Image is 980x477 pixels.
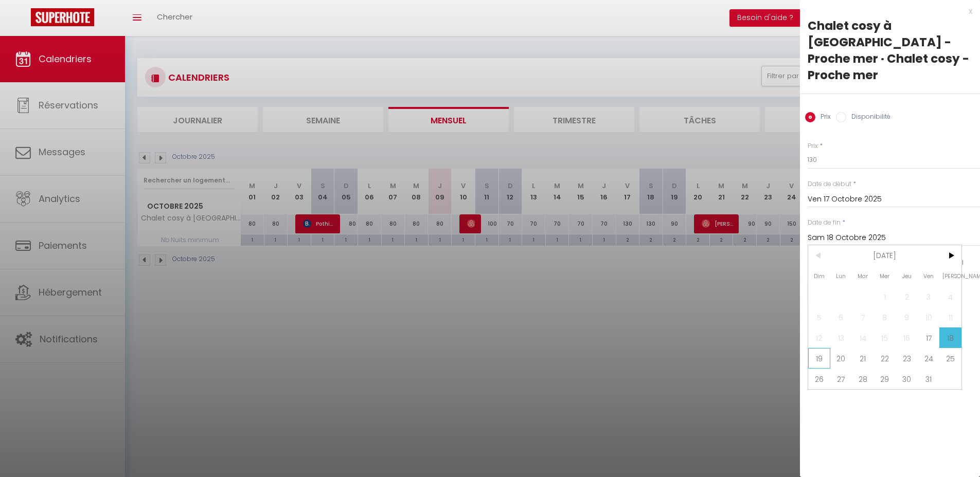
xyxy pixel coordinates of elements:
span: 7 [852,307,874,327]
span: 11 [939,307,961,327]
span: 13 [830,327,852,348]
span: 26 [808,369,830,389]
span: 12 [808,327,830,348]
span: Lun [830,266,852,286]
div: x [800,5,972,17]
span: 29 [874,369,896,389]
span: 6 [830,307,852,327]
span: 1 [874,286,896,307]
span: 16 [896,327,918,348]
span: 10 [918,307,940,327]
span: 31 [918,369,940,389]
label: Date de fin [808,218,841,228]
span: 15 [874,327,896,348]
span: 20 [830,348,852,369]
span: 2 [896,286,918,307]
span: 5 [808,307,830,327]
span: 14 [852,327,874,348]
span: [PERSON_NAME] [939,266,961,286]
span: 27 [830,369,852,389]
span: [DATE] [830,245,940,266]
span: < [808,245,830,266]
span: 3 [918,286,940,307]
span: Ven [918,266,940,286]
span: Mer [874,266,896,286]
span: 19 [808,348,830,369]
span: 22 [874,348,896,369]
span: 9 [896,307,918,327]
span: 25 [939,348,961,369]
label: Disponibilité [846,112,890,123]
span: 18 [939,327,961,348]
label: Prix [815,112,831,123]
span: Dim [808,266,830,286]
span: 30 [896,369,918,389]
span: Jeu [896,266,918,286]
span: 28 [852,369,874,389]
span: 17 [918,327,940,348]
span: 23 [896,348,918,369]
label: Date de début [808,179,851,189]
span: 8 [874,307,896,327]
div: Chalet cosy à [GEOGRAPHIC_DATA] - Proche mer · Chalet cosy - Proche mer [808,17,972,83]
label: Prix [808,141,818,151]
span: 24 [918,348,940,369]
span: 21 [852,348,874,369]
span: Mar [852,266,874,286]
span: 4 [939,286,961,307]
span: > [939,245,961,266]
